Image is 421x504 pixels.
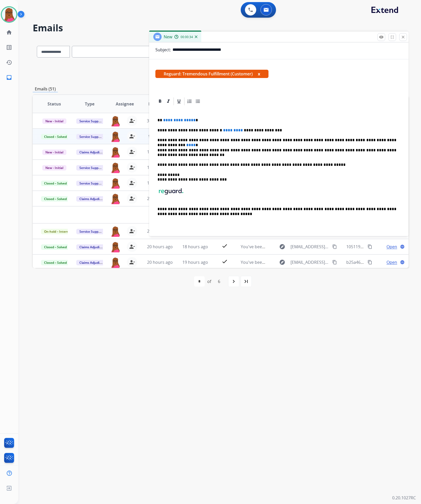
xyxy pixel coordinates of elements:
[110,242,121,252] img: agent-avatar
[148,101,172,107] span: Initial Date
[41,134,70,139] span: Closed – Solved
[147,165,173,170] span: 17 hours ago
[194,97,202,105] div: Bullet List
[129,244,135,250] mat-icon: person_remove
[207,278,211,285] div: of
[147,180,173,186] span: 18 hours ago
[41,260,70,265] span: Closed – Solved
[401,35,405,39] mat-icon: close
[291,244,330,250] span: [EMAIL_ADDRESS][DOMAIN_NAME]
[291,259,330,265] span: [EMAIL_ADDRESS][DOMAIN_NAME]
[76,165,106,171] span: Service Support
[110,226,121,237] img: agent-avatar
[129,195,135,202] mat-icon: person_remove
[148,133,172,139] span: 9 hours ago
[214,276,224,287] div: 6
[279,259,285,265] mat-icon: explore
[400,260,405,265] mat-icon: language
[164,34,172,40] span: New
[182,244,208,250] span: 18 hours ago
[368,260,372,265] mat-icon: content_copy
[147,118,177,124] span: 34 minutes ago
[186,97,194,105] div: Ordered List
[76,118,106,124] span: Service Support
[6,44,12,51] mat-icon: list_alt
[110,178,121,189] img: agent-avatar
[164,97,172,105] div: Italic
[42,165,66,171] span: New - Initial
[155,70,268,78] span: Reguard: Tremendous Fulfillment (Customer)
[6,74,12,81] mat-icon: inbox
[33,23,409,33] h2: Emails
[181,35,193,39] span: 00:00:34
[147,259,173,265] span: 20 hours ago
[110,116,121,126] img: agent-avatar
[332,244,337,249] mat-icon: content_copy
[42,150,66,155] span: New - Initial
[76,260,112,265] span: Claims Adjudication
[76,134,106,139] span: Service Support
[129,149,135,155] mat-icon: person_remove
[33,86,58,92] p: Emails (51)
[241,259,404,265] span: You've been assigned a new service order: 0b88a8ed-5c0f-4d01-9b99-1df099382b32
[392,495,416,501] p: 0.20.1027RC
[222,243,228,249] mat-icon: check
[368,244,372,249] mat-icon: content_copy
[110,147,121,158] img: agent-avatar
[222,258,228,265] mat-icon: check
[387,244,397,250] span: Open
[175,97,183,105] div: Underline
[129,164,135,171] mat-icon: person_remove
[390,35,395,39] mat-icon: fullscreen
[110,162,121,173] img: agent-avatar
[156,97,164,105] div: Bold
[241,244,404,250] span: You've been assigned a new service order: a31c0118-55b5-4a5a-b945-597e371649f5
[41,229,74,234] span: On-hold – Internal
[85,101,94,107] span: Type
[6,29,12,36] mat-icon: home
[129,180,135,186] mat-icon: person_remove
[147,244,173,250] span: 20 hours ago
[279,244,285,250] mat-icon: explore
[41,196,70,202] span: Closed – Solved
[76,196,112,202] span: Claims Adjudication
[76,150,112,155] span: Claims Adjudication
[76,229,106,234] span: Service Support
[110,131,121,142] img: agent-avatar
[379,35,384,39] mat-icon: remove_red_eye
[332,260,337,265] mat-icon: content_copy
[110,257,121,268] img: agent-avatar
[182,259,208,265] span: 19 hours ago
[129,133,135,139] mat-icon: person_remove
[147,149,173,155] span: 17 hours ago
[47,101,61,107] span: Status
[147,196,173,201] span: 21 hours ago
[76,181,106,186] span: Service Support
[129,228,135,234] mat-icon: person_remove
[243,278,249,285] mat-icon: last_page
[231,278,237,285] mat-icon: navigate_next
[2,7,16,22] img: avatar
[6,59,12,66] mat-icon: history
[387,259,397,265] span: Open
[76,244,112,250] span: Claims Adjudication
[147,228,173,234] span: 21 hours ago
[129,118,135,124] mat-icon: person_remove
[41,244,70,250] span: Closed – Solved
[258,71,260,77] button: x
[41,181,70,186] span: Closed – Solved
[42,118,66,124] span: New - Initial
[116,101,134,107] span: Assignee
[129,259,135,265] mat-icon: person_remove
[155,47,171,53] p: Subject:
[110,193,121,204] img: agent-avatar
[400,244,405,249] mat-icon: language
